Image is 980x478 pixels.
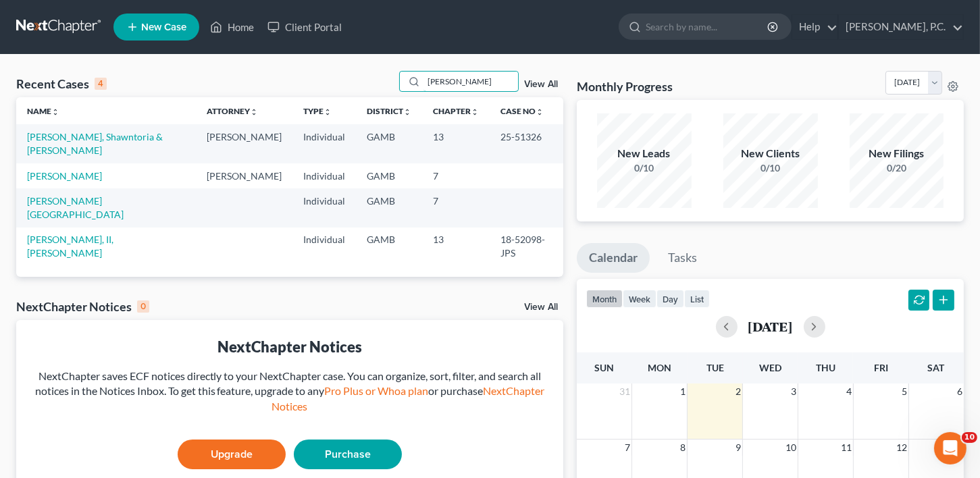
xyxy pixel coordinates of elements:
div: Statement of Financial Affairs - Payments Made in the Last 90 days [28,338,226,367]
a: View All [524,302,558,312]
a: Chapterunfold_more [433,106,479,116]
span: 5 [900,383,908,400]
span: Sun [595,362,615,373]
button: day [656,290,684,308]
span: Sat [928,362,945,373]
i: unfold_more [250,108,258,116]
td: Individual [292,163,356,188]
span: 2 [734,383,742,400]
a: [PERSON_NAME], II, [PERSON_NAME] [27,234,113,259]
td: [PERSON_NAME] [196,124,292,163]
img: logo [27,29,118,43]
td: Individual [292,228,356,266]
div: Profile image for KellyOf course![PERSON_NAME]•[DATE] [14,179,256,229]
iframe: Intercom live chat [934,432,966,464]
td: 7 [422,188,490,227]
td: GAMB [356,124,422,163]
div: Send us a message [28,248,226,262]
span: Tue [706,362,724,373]
a: [PERSON_NAME][GEOGRAPHIC_DATA] [27,195,124,220]
a: Help [792,15,837,39]
span: Mon [648,362,671,373]
button: week [623,290,656,308]
div: Statement of Financial Affairs - Payments Made in the Last 90 days [20,333,251,372]
td: 13 [422,124,490,163]
div: 0 [137,300,149,313]
h2: [DATE] [748,319,793,334]
img: Profile image for Kelly [28,190,55,217]
span: Search for help [28,307,109,321]
button: Help [180,354,270,408]
span: 6 [956,383,964,400]
span: 7 [623,440,631,456]
div: 4 [95,78,107,90]
div: [PERSON_NAME] [60,204,138,218]
span: Home [30,388,60,397]
td: GAMB [356,228,422,266]
div: 0/20 [850,161,944,175]
div: New Clients [723,146,818,161]
a: [PERSON_NAME], Shawntoria & [PERSON_NAME] [27,131,163,156]
i: unfold_more [471,108,479,116]
input: Search by name... [646,14,769,39]
a: Districtunfold_more [367,106,411,116]
td: 7 [422,163,490,188]
a: [PERSON_NAME], P.C. [839,15,963,39]
div: Close [232,22,257,46]
img: Profile image for Emma [145,22,172,49]
span: 10 [784,440,798,456]
span: New Case [141,22,186,32]
input: Search by name... [423,72,518,91]
a: NextChapter Notices [272,384,545,413]
span: Of course! [60,191,109,202]
td: 13 [422,228,490,266]
span: Wed [759,362,781,373]
div: Recent messageProfile image for KellyOf course![PERSON_NAME]•[DATE] [14,159,257,230]
button: Search for help [20,300,251,327]
div: Send us a messageWe typically reply in a few hours [14,236,257,288]
a: Upgrade [178,440,286,469]
a: Pro Plus or Whoa plan [325,384,429,397]
a: Nameunfold_more [27,106,59,116]
td: Individual [292,124,356,163]
span: Messages [112,388,159,397]
div: 0/10 [597,161,692,175]
td: 18-52098-JPS [490,228,563,266]
div: New Filings [850,146,944,161]
span: 9 [734,440,742,456]
span: Thu [816,362,835,373]
h3: Monthly Progress [577,78,673,95]
span: Fri [874,362,888,373]
td: Individual [292,188,356,227]
button: list [684,290,710,308]
i: unfold_more [536,108,544,116]
div: 0/10 [723,161,818,175]
div: NextChapter Notices [27,336,552,357]
span: Help [214,388,236,397]
td: GAMB [356,188,422,227]
a: Home [203,15,261,39]
a: Purchase [294,440,402,469]
span: 10 [962,432,977,443]
div: Recent message [28,170,242,184]
a: Attorneyunfold_more [207,106,258,116]
a: Tasks [656,243,709,273]
div: NextChapter Notices [16,298,149,315]
td: [PERSON_NAME] [196,163,292,188]
p: Hi there! [27,96,243,119]
div: NextChapter saves ECF notices directly to your NextChapter case. You can organize, sort, filter, ... [27,369,552,415]
a: [PERSON_NAME] [27,170,102,182]
span: 12 [895,440,908,456]
i: unfold_more [51,108,59,116]
span: 1 [679,383,687,400]
button: Messages [90,354,180,408]
a: Client Portal [261,15,349,39]
a: Case Nounfold_more [500,106,544,116]
i: unfold_more [403,108,411,116]
span: 11 [840,440,853,456]
button: month [586,290,623,308]
a: View All [524,80,558,89]
td: GAMB [356,163,422,188]
td: 25-51326 [490,124,563,163]
i: unfold_more [324,108,332,116]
